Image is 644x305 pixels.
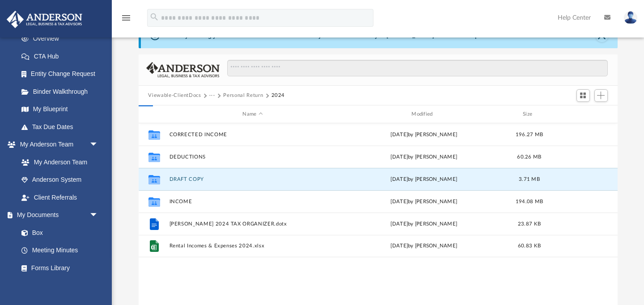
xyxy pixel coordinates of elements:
div: Size [511,110,547,118]
button: [PERSON_NAME] 2024 TAX ORGANIZER.dotx [169,221,336,227]
input: Search files and folders [227,60,607,77]
div: Modified [340,110,507,118]
i: menu [121,13,131,23]
span: 196.27 MB [515,132,542,137]
a: CTA Hub [13,47,112,65]
span: 23.87 KB [517,221,540,226]
div: id [551,110,614,118]
a: Meeting Minutes [13,242,107,259]
img: Anderson Advisors Platinum Portal [4,11,85,28]
button: Add [594,89,608,102]
div: id [142,110,165,118]
a: Client Referrals [13,188,107,206]
button: Personal Return [223,92,263,100]
div: [DATE] by [PERSON_NAME] [340,153,508,161]
i: search [149,12,159,22]
a: My Anderson Teamarrow_drop_down [6,136,107,154]
span: [DATE] [390,177,408,182]
a: My Anderson Team [13,153,103,171]
a: Box [13,224,103,242]
button: DRAFT COPY [169,176,336,182]
button: INCOME [169,199,336,205]
div: by [PERSON_NAME] [340,175,508,184]
img: User Pic [624,11,637,24]
button: Viewable-ClientDocs [148,92,201,100]
a: menu [121,17,131,23]
button: Switch to Grid View [576,89,590,102]
span: 60.26 MB [517,155,541,159]
span: arrow_drop_down [89,136,107,154]
button: DEDUCTIONS [169,154,336,160]
span: arrow_drop_down [89,206,107,225]
div: [DATE] by [PERSON_NAME] [340,131,508,139]
div: [DATE] by [PERSON_NAME] [340,220,508,228]
a: Anderson System [13,171,107,189]
a: My Documentsarrow_drop_down [6,206,107,224]
span: 3.71 MB [519,177,540,182]
button: 2024 [271,92,285,100]
button: Rental Incomes & Expenses 2024.xlsx [169,243,336,249]
a: Binder Walkthrough [13,83,112,100]
a: My Blueprint [13,100,107,118]
span: 60.83 KB [517,243,540,248]
a: Overview [13,30,112,48]
a: Entity Change Request [13,65,112,83]
a: Tax Due Dates [13,118,112,136]
button: ··· [209,92,215,100]
a: Forms Library [13,259,103,277]
div: [DATE] by [PERSON_NAME] [340,242,508,250]
div: [DATE] by [PERSON_NAME] [340,198,508,206]
button: CORRECTED INCOME [169,132,336,138]
span: 194.08 MB [515,199,542,204]
div: Name [169,110,336,118]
